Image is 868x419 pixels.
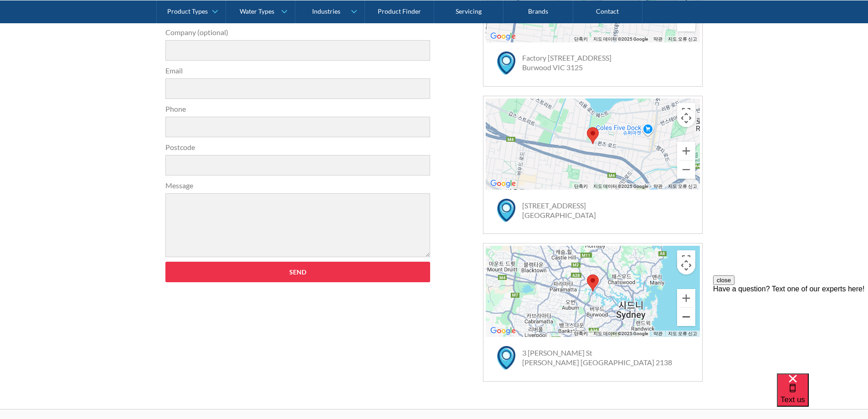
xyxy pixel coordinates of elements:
[488,31,518,42] a: Google 지도에서 이 지역 열기(새 창으로 열림)
[488,325,518,337] a: Google 지도에서 이 지역 열기(새 창으로 열림)
[677,250,695,269] button: 전체 화면보기로 전환
[165,27,431,38] label: Company (optional)
[677,160,695,179] button: 축소
[587,127,599,144] div: Map pin
[165,103,431,114] label: Phone
[593,331,648,336] span: 지도 데이터 ©2025 Google
[653,331,663,336] a: 약관
[488,178,518,190] a: Google 지도에서 이 지역 열기(새 창으로 열림)
[593,184,648,189] span: 지도 데이터 ©2025 Google
[488,31,518,42] img: Google
[677,142,695,160] button: 확대
[497,52,515,75] img: map marker icon
[587,274,599,291] div: Map pin
[488,178,518,190] img: Google
[668,36,697,41] a: 지도 오류 신고
[677,289,695,307] button: 확대
[713,275,868,385] iframe: podium webchat widget prompt
[167,7,208,15] div: Product Types
[574,36,588,42] button: 단축키
[522,348,672,367] a: 3 [PERSON_NAME] St[PERSON_NAME] [GEOGRAPHIC_DATA] 2138
[165,180,431,191] label: Message
[574,331,588,337] button: 단축키
[677,103,695,121] button: 전체 화면보기로 전환
[677,256,695,274] button: 지도 카메라 컨트롤
[668,331,697,336] a: 지도 오류 신고
[522,53,611,72] a: Factory [STREET_ADDRESS]Burwood VIC 3125
[677,308,695,326] button: 축소
[668,184,697,189] a: 지도 오류 신고
[497,199,515,222] img: map marker icon
[488,325,518,337] img: Google
[653,36,663,41] a: 약관
[165,262,431,282] input: Send
[497,346,515,369] img: map marker icon
[574,183,588,190] button: 단축키
[240,7,274,15] div: Water Types
[677,109,695,127] button: 지도 카메라 컨트롤
[165,142,431,153] label: Postcode
[593,36,648,41] span: 지도 데이터 ©2025 Google
[165,65,431,76] label: Email
[522,201,596,219] a: [STREET_ADDRESS][GEOGRAPHIC_DATA]
[312,7,340,15] div: Industries
[777,373,868,419] iframe: podium webchat widget bubble
[653,184,663,189] a: 약관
